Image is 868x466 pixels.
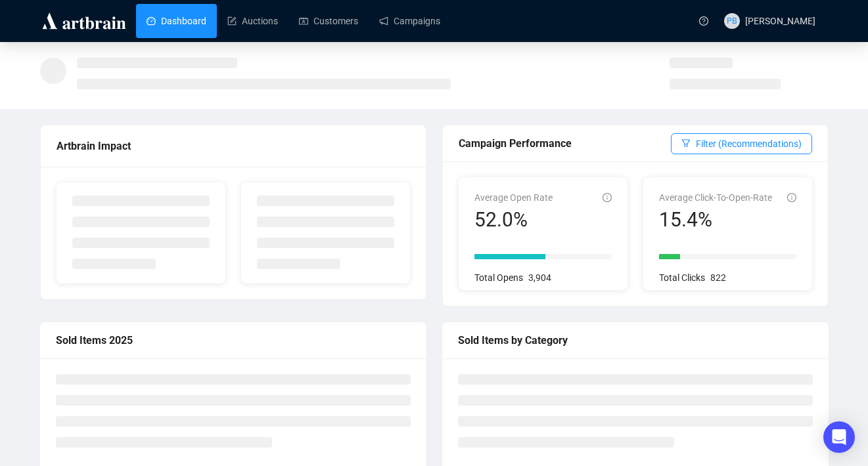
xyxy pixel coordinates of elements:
span: Average Open Rate [474,192,553,203]
a: Auctions [227,4,278,38]
span: Total Clicks [659,272,705,283]
div: 15.4% [659,207,772,232]
a: Campaigns [379,4,440,38]
span: Average Click-To-Open-Rate [659,192,772,203]
a: Dashboard [147,4,206,38]
span: Filter (Recommendations) [696,137,802,151]
div: Campaign Performance [459,135,671,152]
span: question-circle [699,16,708,26]
span: Total Opens [474,272,523,283]
img: logo [40,11,128,32]
button: Filter (Recommendations) [671,133,812,154]
a: Customers [299,4,358,38]
span: info-circle [603,193,612,202]
span: 822 [710,272,726,283]
div: Open Intercom Messenger [823,421,855,453]
span: 3,904 [528,272,551,283]
div: Artbrain Impact [57,138,410,154]
span: info-circle [787,193,796,202]
div: Sold Items by Category [458,332,813,349]
span: filter [681,138,691,148]
div: Sold Items 2025 [56,332,411,349]
span: [PERSON_NAME] [745,16,815,26]
span: PB [727,14,737,28]
div: 52.0% [474,207,553,232]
